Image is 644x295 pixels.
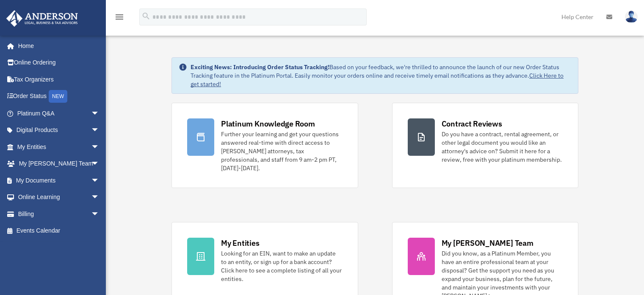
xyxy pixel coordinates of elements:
[6,155,112,172] a: My [PERSON_NAME] Teamarrow_drop_down
[221,238,259,248] div: My Entities
[221,249,342,283] div: Looking for an EIN, want to make an update to an entity, or sign up for a bank account? Click her...
[6,105,112,122] a: Platinum Q&Aarrow_drop_down
[91,138,108,156] span: arrow_drop_down
[91,205,108,223] span: arrow_drop_down
[191,72,564,88] a: Click Here to get started!
[91,189,108,206] span: arrow_drop_down
[442,118,502,129] div: Contract Reviews
[114,12,124,22] i: menu
[91,155,108,173] span: arrow_drop_down
[6,122,112,139] a: Digital Productsarrow_drop_down
[625,11,638,23] img: User Pic
[49,90,67,103] div: NEW
[6,54,112,71] a: Online Ordering
[442,238,533,248] div: My [PERSON_NAME] Team
[191,63,329,71] strong: Exciting News: Introducing Order Status Tracking!
[171,103,358,188] a: Platinum Knowledge Room Further your learning and get your questions answered real-time with dire...
[6,138,112,155] a: My Entitiesarrow_drop_down
[91,105,108,122] span: arrow_drop_down
[91,172,108,189] span: arrow_drop_down
[6,222,112,239] a: Events Calendar
[221,130,342,172] div: Further your learning and get your questions answered real-time with direct access to [PERSON_NAM...
[392,103,578,188] a: Contract Reviews Do you have a contract, rental agreement, or other legal document you would like...
[191,63,571,88] div: Based on your feedback, we're thrilled to announce the launch of our new Order Status Tracking fe...
[6,205,112,222] a: Billingarrow_drop_down
[91,122,108,139] span: arrow_drop_down
[6,172,112,189] a: My Documentsarrow_drop_down
[4,10,80,27] img: Anderson Advisors Platinum Portal
[114,15,124,22] a: menu
[6,189,112,206] a: Online Learningarrow_drop_down
[6,71,112,88] a: Tax Organizers
[221,118,315,129] div: Platinum Knowledge Room
[442,130,563,164] div: Do you have a contract, rental agreement, or other legal document you would like an attorney's ad...
[6,37,108,54] a: Home
[141,11,151,21] i: search
[6,88,112,105] a: Order StatusNEW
